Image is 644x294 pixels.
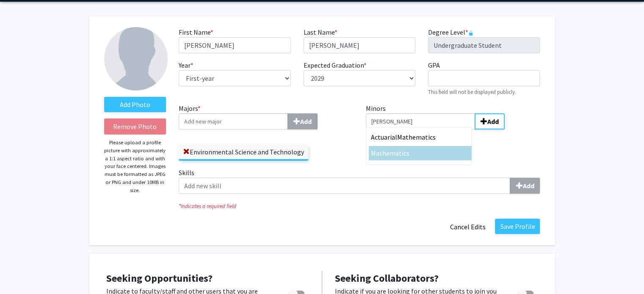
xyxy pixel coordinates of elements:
[428,27,473,37] label: Degree Level
[104,97,166,112] label: AddProfile Picture
[179,168,540,194] label: Skills
[487,117,499,126] b: Add
[179,202,540,210] i: Indicates a required field
[104,27,168,91] img: Profile Picture
[397,133,416,141] span: Mathe
[468,30,473,36] svg: This information is provided and automatically updated by University of Maryland and is not edita...
[179,103,353,129] label: Majors
[371,149,390,157] span: Mathe
[179,60,193,70] label: Year
[304,27,337,37] label: Last Name
[304,60,367,70] label: Expected Graduation
[366,103,540,129] label: Minors
[444,219,491,235] button: Cancel Edits
[287,113,318,129] button: Majors*
[106,272,213,285] span: Seeking Opportunities?
[390,149,409,157] span: matics
[522,181,534,190] b: Add
[104,118,166,135] button: Remove Photo
[300,117,312,126] b: Add
[179,27,213,37] label: First Name
[428,88,516,95] small: This field will not be displayed publicly.
[495,219,540,234] button: Save Profile
[428,60,440,70] label: GPA
[6,256,36,288] iframe: Chat
[179,178,510,194] input: SkillsAdd
[104,139,166,194] p: Please upload a profile picture with approximately a 1:1 aspect ratio and with your face centered...
[366,113,475,129] input: MinorsActuarialMathematicsMathematicsAdd
[179,145,308,159] label: Environmental Science and Technology
[475,113,505,129] button: MinorsActuarialMathematicsMathematics
[371,133,397,141] span: Actuarial
[510,178,540,194] button: Skills
[335,272,439,285] span: Seeking Collaborators?
[416,133,436,141] span: matics
[179,113,288,129] input: Majors*Add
